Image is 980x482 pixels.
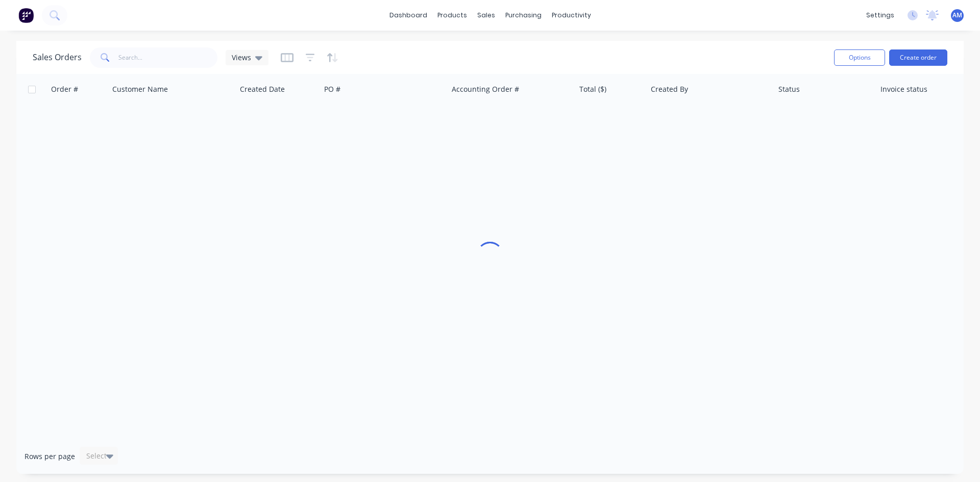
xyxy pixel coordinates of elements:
[880,84,927,94] div: Invoice status
[834,49,885,66] button: Options
[547,8,596,23] div: productivity
[24,451,75,462] span: Rows per page
[33,53,82,62] h1: Sales Orders
[500,8,547,23] div: purchasing
[889,49,947,66] button: Create order
[778,84,800,94] div: Status
[240,84,285,94] div: Created Date
[51,84,78,94] div: Order #
[18,8,34,23] img: Factory
[861,8,899,23] div: settings
[452,84,519,94] div: Accounting Order #
[112,84,168,94] div: Customer Name
[86,451,113,461] div: Select...
[432,8,472,23] div: products
[472,8,500,23] div: sales
[232,52,251,63] span: Views
[118,47,218,68] input: Search...
[579,84,606,94] div: Total ($)
[324,84,340,94] div: PO #
[651,84,688,94] div: Created By
[952,11,962,20] span: AM
[384,8,432,23] a: dashboard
